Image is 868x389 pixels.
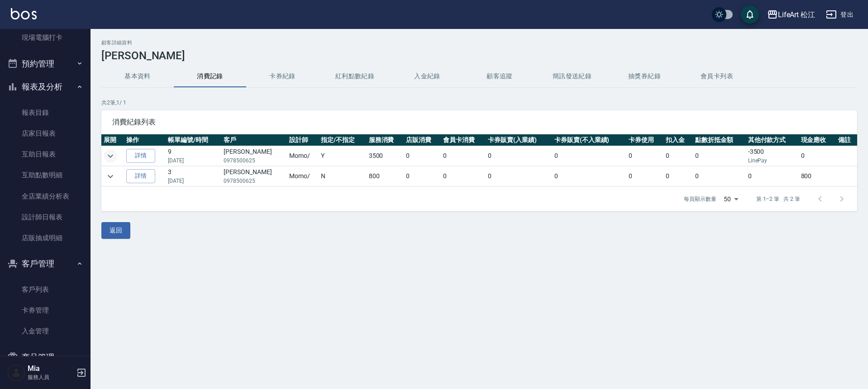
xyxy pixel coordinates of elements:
a: 詳情 [126,169,155,183]
td: 800 [367,166,404,186]
a: 互助點數明細 [4,165,87,185]
th: 卡券販賣(入業績) [486,134,552,146]
a: 互助日報表 [4,144,87,165]
td: 9 [166,146,221,166]
p: 共 2 筆, 1 / 1 [101,99,857,107]
th: 展開 [101,134,124,146]
button: 簡訊發送紀錄 [536,66,608,87]
td: [PERSON_NAME] [221,146,287,166]
a: 入金管理 [4,321,87,342]
td: 0 [693,146,746,166]
td: 0 [626,146,663,166]
th: 備註 [836,134,857,146]
h5: Mia [28,364,74,373]
button: 會員卡列表 [681,66,753,87]
a: 全店業績分析表 [4,186,87,207]
button: expand row [104,170,117,183]
td: 0 [486,146,552,166]
button: 入金紀錄 [391,66,463,87]
p: [DATE] [168,157,219,165]
button: 消費記錄 [174,66,246,87]
a: 店販抽成明細 [4,228,87,248]
th: 點數折抵金額 [693,134,746,146]
td: 0 [552,166,626,186]
button: 商品管理 [4,346,87,369]
th: 操作 [124,134,166,146]
td: Momo / [287,166,319,186]
td: -3500 [746,146,799,166]
td: 0 [441,166,486,186]
button: 紅利點數紀錄 [319,66,391,87]
button: expand row [104,149,117,163]
td: 0 [746,166,799,186]
td: 0 [441,146,486,166]
td: 0 [404,146,441,166]
button: 卡券紀錄 [246,66,319,87]
button: 返回 [101,222,130,239]
img: Logo [11,8,37,19]
button: 登出 [822,6,857,23]
button: 顧客追蹤 [463,66,536,87]
button: 預約管理 [4,52,87,76]
th: 卡券販賣(不入業績) [552,134,626,146]
th: 其他付款方式 [746,134,799,146]
td: [PERSON_NAME] [221,166,287,186]
p: 服務人員 [28,373,74,381]
h3: [PERSON_NAME] [101,49,857,62]
td: Y [319,146,367,166]
td: 0 [626,166,663,186]
p: 0978500625 [224,177,285,185]
th: 客戶 [221,134,287,146]
th: 指定/不指定 [319,134,367,146]
p: 每頁顯示數量 [684,195,716,203]
th: 扣入金 [663,134,693,146]
p: 第 1–2 筆 共 2 筆 [756,195,800,203]
th: 店販消費 [404,134,441,146]
button: LifeArt 松江 [763,5,819,24]
p: [DATE] [168,177,219,185]
span: 消費紀錄列表 [112,118,846,127]
a: 詳情 [126,149,155,163]
h2: 顧客詳細資料 [101,40,857,46]
td: 0 [404,166,441,186]
a: 現場電腦打卡 [4,27,87,48]
a: 客戶列表 [4,279,87,300]
td: 3 [166,166,221,186]
td: 0 [663,166,693,186]
img: Person [7,364,25,382]
a: 報表目錄 [4,102,87,123]
th: 卡券使用 [626,134,663,146]
th: 設計師 [287,134,319,146]
p: 0978500625 [224,157,285,165]
button: save [741,5,759,24]
td: 0 [663,146,693,166]
p: LinePay [748,157,796,165]
a: 店家日報表 [4,123,87,144]
td: 0 [486,166,552,186]
td: 0 [552,146,626,166]
button: 基本資料 [101,66,174,87]
th: 服務消費 [367,134,404,146]
th: 帳單編號/時間 [166,134,221,146]
button: 報表及分析 [4,75,87,99]
button: 抽獎券紀錄 [608,66,681,87]
td: N [319,166,367,186]
th: 現金應收 [799,134,836,146]
div: LifeArt 松江 [778,9,816,20]
td: 800 [799,166,836,186]
td: 0 [799,146,836,166]
td: Momo / [287,146,319,166]
a: 卡券管理 [4,300,87,321]
a: 設計師日報表 [4,207,87,228]
td: 0 [693,166,746,186]
td: 3500 [367,146,404,166]
th: 會員卡消費 [441,134,486,146]
div: 50 [720,187,742,211]
button: 客戶管理 [4,252,87,275]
